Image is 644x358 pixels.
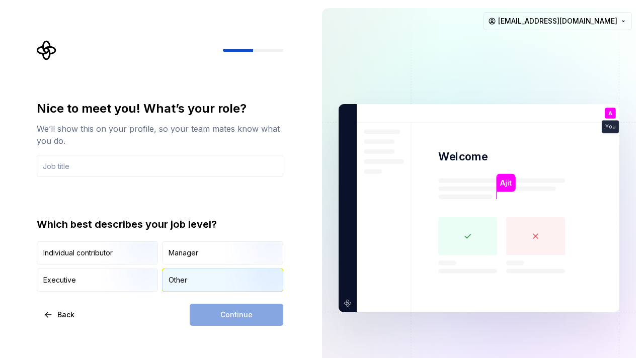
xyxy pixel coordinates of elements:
[37,40,57,60] svg: Supernova Logo
[608,111,612,116] p: A
[500,177,512,189] p: Ajit
[37,217,283,231] div: Which best describes your job level?
[37,155,283,177] input: Job title
[43,275,76,285] div: Executive
[37,304,83,326] button: Back
[498,16,617,26] span: [EMAIL_ADDRESS][DOMAIN_NAME]
[169,275,187,285] div: Other
[605,124,615,130] p: You
[484,12,632,30] button: [EMAIL_ADDRESS][DOMAIN_NAME]
[37,123,283,147] div: We’ll show this on your profile, so your team mates know what you do.
[43,248,113,258] div: Individual contributor
[57,310,74,320] span: Back
[37,101,283,117] div: Nice to meet you! What’s your role?
[169,248,198,258] div: Manager
[438,149,488,164] p: Welcome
